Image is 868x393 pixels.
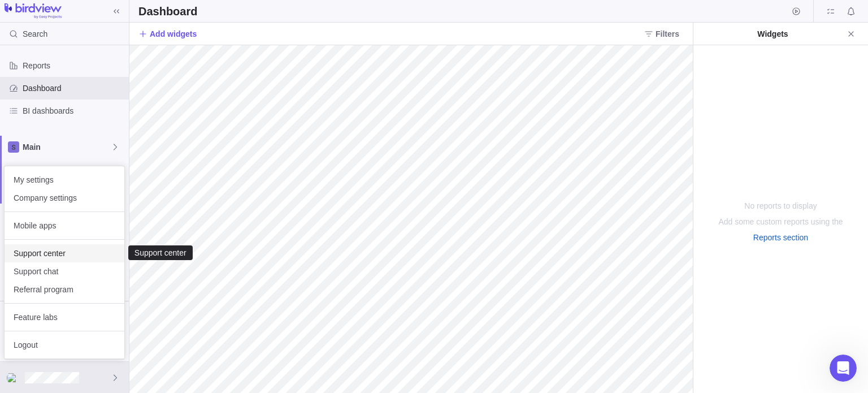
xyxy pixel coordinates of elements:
[14,339,115,351] span: Logout
[5,308,124,326] a: Feature labs
[5,336,124,354] a: Logout
[830,355,857,382] iframe: Intercom live chat
[14,284,115,295] span: Referral program
[5,189,124,207] a: Company settings
[14,174,115,185] span: My settings
[14,220,115,231] span: Mobile apps
[7,371,20,385] div: Rachel Conover
[14,266,115,277] span: Support chat
[5,217,124,235] a: Mobile apps
[14,312,115,323] span: Feature labs
[5,244,124,262] a: Support center
[14,192,115,204] span: Company settings
[5,171,124,189] a: My settings
[133,248,188,257] div: Support center
[5,280,124,299] a: Referral program
[5,262,124,280] a: Support chat
[14,248,115,259] span: Support center
[7,373,20,382] img: Show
